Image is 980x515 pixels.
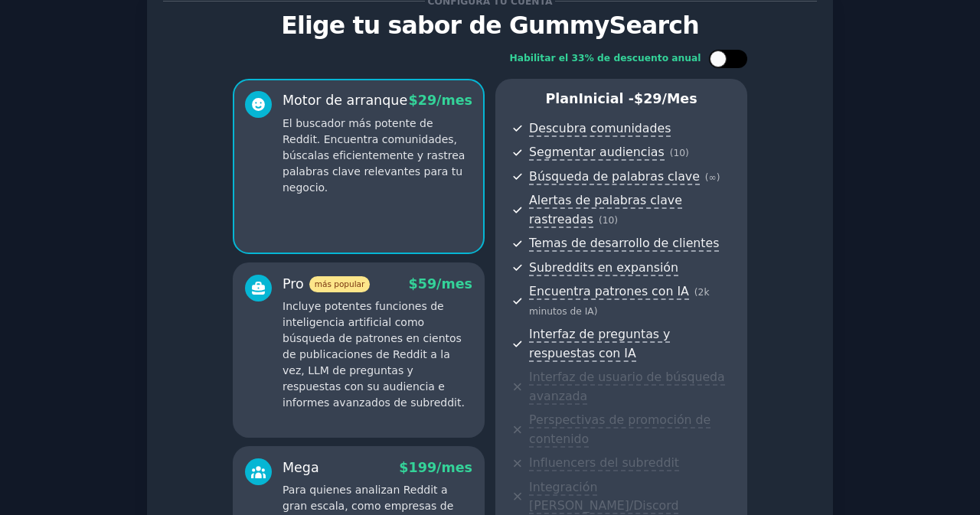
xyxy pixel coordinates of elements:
font: Alertas de palabras clave rastreadas [529,193,682,227]
font: Inicial - [578,91,634,106]
font: /mes [662,91,697,106]
font: más popular [315,279,365,288]
font: $ [399,460,408,475]
font: Interfaz de preguntas y respuestas con IA [529,327,670,360]
font: Descubra comunidades [529,121,671,135]
font: Influencers del subreddit [529,455,679,470]
font: ( [599,215,603,226]
font: Encuentra patrones con IA [529,284,689,298]
font: 2k minutos de IA [529,287,709,317]
font: Integración [PERSON_NAME]/Discord [529,480,678,513]
font: $ [409,93,418,108]
font: 29 [643,91,661,106]
font: $ [634,91,643,106]
font: 59 [418,276,436,292]
font: Elige tu sabor de GummySearch [281,11,699,39]
font: Interfaz de usuario de búsqueda avanzada [529,370,725,403]
font: 10 [603,215,615,226]
font: Pro [283,276,304,292]
font: Motor de arranque [283,93,407,108]
font: Mega [283,460,319,475]
font: Segmentar audiencias [529,145,665,159]
font: /mes [436,276,472,292]
font: ) [614,215,618,226]
font: Incluye potentes funciones de inteligencia artificial como búsqueda de patrones en cientos de pub... [283,300,465,409]
font: ∞ [709,172,717,183]
font: /mes [436,93,472,108]
font: $ [409,276,418,292]
font: ) [685,148,689,158]
font: El buscador más potente de Reddit. Encuentra comunidades, búscalas eficientemente y rastrea palab... [283,117,465,194]
font: ( [705,172,709,183]
font: 10 [673,148,685,158]
font: Subreddits en expansión [529,260,678,275]
font: Perspectivas de promoción de contenido [529,412,710,446]
font: ) [594,306,598,317]
font: /mes [436,460,472,475]
font: 199 [409,460,437,475]
font: ) [717,172,720,183]
font: Temas de desarrollo de clientes [529,236,719,250]
font: 29 [418,93,436,108]
font: Búsqueda de palabras clave [529,169,700,184]
font: Habilitar el 33% de descuento anual [509,53,701,64]
font: ( [694,287,698,298]
font: ( [670,148,674,158]
font: Plan [545,91,578,106]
